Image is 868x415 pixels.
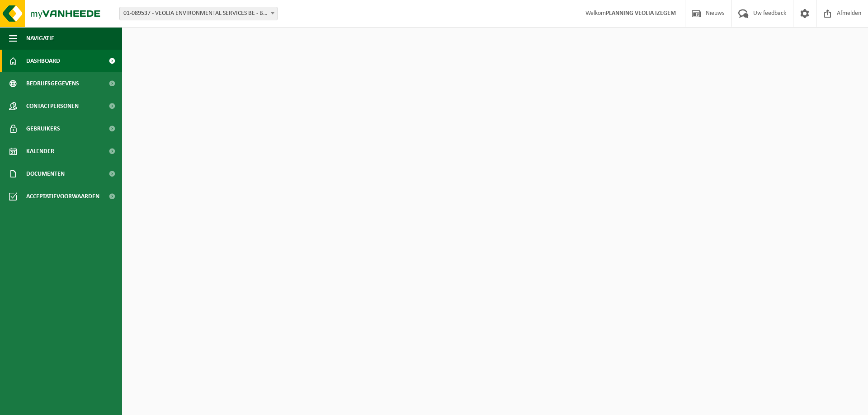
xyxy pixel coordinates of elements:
[26,27,54,50] span: Navigatie
[120,7,277,20] span: 01-089537 - VEOLIA ENVIRONMENTAL SERVICES BE - BEERSE
[26,72,79,95] span: Bedrijfsgegevens
[26,140,54,163] span: Kalender
[26,185,99,208] span: Acceptatievoorwaarden
[119,7,278,20] span: 01-089537 - VEOLIA ENVIRONMENTAL SERVICES BE - BEERSE
[606,10,676,17] strong: PLANNING VEOLIA IZEGEM
[26,95,79,117] span: Contactpersonen
[26,163,65,185] span: Documenten
[26,50,60,72] span: Dashboard
[26,117,60,140] span: Gebruikers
